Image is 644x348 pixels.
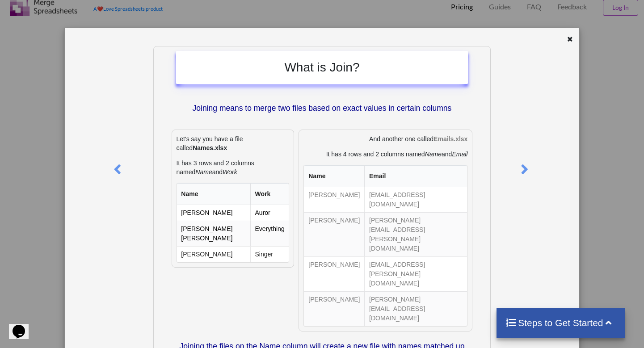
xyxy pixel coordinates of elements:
i: Name [425,151,442,158]
th: Work [250,183,289,205]
p: It has 4 rows and 2 columns named and [303,150,467,159]
td: [PERSON_NAME] [177,246,250,262]
td: Singer [250,246,289,262]
b: Emails.xlsx [434,135,467,143]
td: [PERSON_NAME] [304,212,364,256]
p: Joining means to merge two files based on exact values in certain columns [176,103,468,114]
td: [PERSON_NAME] [304,187,364,212]
th: Name [304,165,364,187]
i: Work [223,168,237,176]
p: Let's say you have a file called [177,134,290,152]
td: [PERSON_NAME][EMAIL_ADDRESS][PERSON_NAME][DOMAIN_NAME] [364,212,467,256]
td: [PERSON_NAME][EMAIL_ADDRESS][DOMAIN_NAME] [364,291,467,326]
td: [PERSON_NAME] [304,291,364,326]
h4: Steps to Get Started [505,317,616,328]
td: [EMAIL_ADDRESS][DOMAIN_NAME] [364,187,467,212]
h2: What is Join? [185,60,459,75]
i: Name [195,168,212,176]
td: [PERSON_NAME] [177,205,250,221]
b: Names.xlsx [193,144,227,151]
td: Everything [250,221,289,246]
iframe: chat widget [9,312,38,339]
p: And another one called [303,134,467,143]
th: Email [364,165,467,187]
td: Auror [250,205,289,221]
td: [EMAIL_ADDRESS][PERSON_NAME][DOMAIN_NAME] [364,256,467,291]
p: It has 3 rows and 2 columns named and [177,159,290,176]
td: [PERSON_NAME] [PERSON_NAME] [177,221,250,246]
td: [PERSON_NAME] [304,256,364,291]
th: Name [177,183,250,205]
i: Email [452,151,467,158]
